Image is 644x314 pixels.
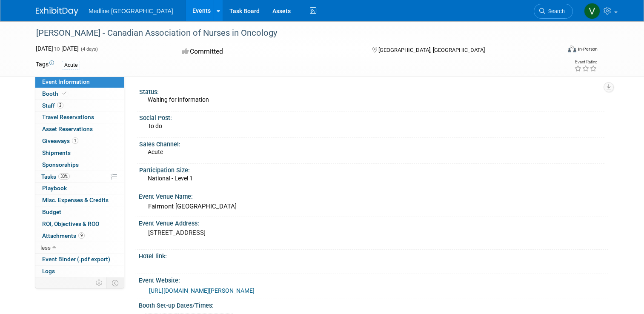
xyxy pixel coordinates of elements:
[35,135,124,147] a: Giveaways1
[515,44,598,57] div: Event Format
[89,8,173,14] span: Medline [GEOGRAPHIC_DATA]
[139,274,608,285] div: Event Website:
[139,250,608,260] div: Hotel link:
[107,277,124,288] td: Toggle Event Tabs
[42,197,109,203] span: Misc. Expenses & Credits
[36,45,79,52] span: [DATE] [DATE]
[35,88,124,100] a: Booth
[40,244,51,251] span: less
[139,299,608,310] div: Booth Set-up Dates/Times:
[92,277,107,288] td: Personalize Event Tab Strip
[62,61,80,70] div: Acute
[35,159,124,171] a: Sponsorships
[80,46,98,52] span: (4 days)
[42,102,63,109] span: Staff
[139,138,604,148] div: Sales Channel:
[35,254,124,265] a: Event Binder (.pdf export)
[58,173,70,180] span: 33%
[35,147,124,159] a: Shipments
[42,78,90,85] span: Event Information
[148,123,162,129] span: To do
[139,217,608,228] div: Event Venue Address:
[35,123,124,135] a: Asset Reservations
[545,8,565,14] span: Search
[42,232,85,239] span: Attachments
[35,206,124,218] a: Budget
[139,86,604,96] div: Status:
[534,4,573,19] a: Search
[35,194,124,206] a: Misc. Expenses & Credits
[42,268,55,274] span: Logs
[53,45,61,52] span: to
[57,102,63,108] span: 2
[42,220,99,227] span: ROI, Objectives & ROO
[139,190,608,201] div: Event Venue Name:
[145,200,602,213] div: Fairmont [GEOGRAPHIC_DATA]
[180,44,358,59] div: Committed
[35,111,124,123] a: Travel Reservations
[35,242,124,254] a: less
[42,185,67,191] span: Playbook
[378,47,485,53] span: [GEOGRAPHIC_DATA], [GEOGRAPHIC_DATA]
[42,90,68,97] span: Booth
[148,175,193,182] span: National - Level 1
[35,265,124,277] a: Logs
[41,173,70,180] span: Tasks
[149,287,255,294] a: [URL][DOMAIN_NAME][PERSON_NAME]
[62,91,66,96] i: Booth reservation complete
[148,96,209,103] span: Waiting for information
[148,229,325,237] pre: [STREET_ADDRESS]
[578,46,598,52] div: In-Person
[33,26,550,41] div: [PERSON_NAME] - Canadian Association of Nurses in Oncology
[42,137,78,144] span: Giveaways
[36,7,78,16] img: ExhibitDay
[35,100,124,111] a: Staff2
[35,76,124,88] a: Event Information
[42,256,110,263] span: Event Binder (.pdf export)
[35,230,124,242] a: Attachments9
[42,114,94,120] span: Travel Reservations
[574,60,597,64] div: Event Rating
[35,183,124,194] a: Playbook
[139,164,604,174] div: Participation Size:
[35,218,124,230] a: ROI, Objectives & ROO
[42,149,71,156] span: Shipments
[148,148,163,155] span: Acute
[35,171,124,183] a: Tasks33%
[72,137,78,144] span: 1
[78,232,85,239] span: 9
[584,3,600,19] img: Vahid Mohammadi
[42,161,79,168] span: Sponsorships
[42,126,93,132] span: Asset Reservations
[36,60,54,70] td: Tags
[568,46,576,52] img: Format-Inperson.png
[139,111,604,122] div: Social Post:
[42,208,61,215] span: Budget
